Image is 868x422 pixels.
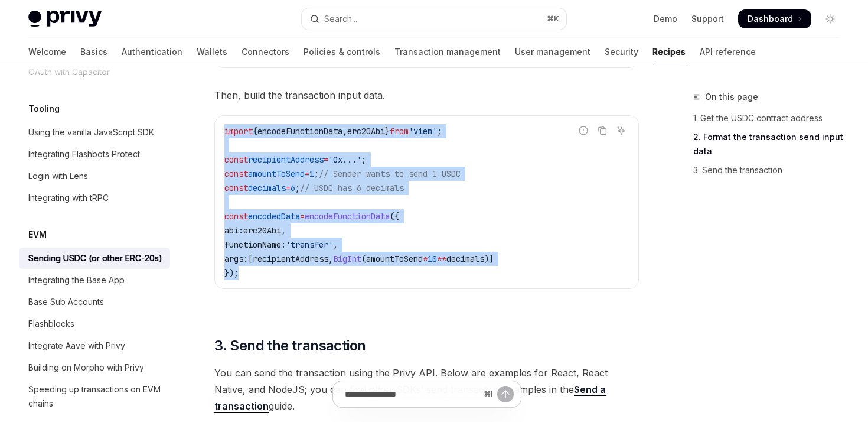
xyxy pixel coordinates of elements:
[224,168,248,179] span: const
[19,270,170,291] a: Integrating the Base App
[821,9,840,28] button: Toggle dark mode
[248,154,324,165] span: recipientAddress
[342,126,347,137] span: ,
[314,168,319,179] span: ;
[243,225,281,236] span: erc20Abi
[437,126,442,137] span: ;
[547,14,559,24] span: ⌘ K
[19,144,170,165] a: Integrating Flashbots Protect
[224,211,248,222] span: const
[214,87,639,103] span: Then, build the transaction input data.
[28,382,163,411] div: Speeding up transactions on EVM chains
[302,8,566,30] button: Open search
[333,254,361,264] span: BigInt
[693,128,849,161] a: 2. Format the transaction send input data
[242,38,289,66] a: Connectors
[28,317,74,331] div: Flashblocks
[324,154,328,165] span: =
[515,38,590,66] a: User management
[248,211,300,222] span: encodedData
[328,154,361,165] span: '0x...'
[28,295,104,309] div: Base Sub Accounts
[19,248,170,269] a: Sending USDC (or other ERC-20s)
[394,38,501,66] a: Transaction management
[214,336,366,355] span: 3. Send the transaction
[748,13,793,25] span: Dashboard
[366,254,423,264] span: amountToSend
[224,126,253,137] span: import
[224,183,248,193] span: const
[80,38,107,66] a: Basics
[446,254,484,264] span: decimals
[324,12,357,26] div: Search...
[497,386,514,402] button: Send message
[304,38,380,66] a: Policies & controls
[224,268,239,278] span: });
[19,122,170,143] a: Using the vanilla JavaScript SDK
[300,211,305,222] span: =
[28,251,162,265] div: Sending USDC (or other ERC-20s)
[652,38,686,66] a: Recipes
[19,357,170,378] a: Building on Morpho with Privy
[224,225,243,236] span: abi:
[390,126,409,137] span: from
[253,126,257,137] span: {
[693,109,849,128] a: 1. Get the USDC contract address
[122,38,182,66] a: Authentication
[248,183,286,193] span: decimals
[691,13,724,25] a: Support
[345,381,479,407] input: Ask a question...
[428,254,437,264] span: 10
[28,361,144,375] div: Building on Morpho with Privy
[614,123,629,138] button: Ask AI
[700,38,756,66] a: API reference
[361,254,366,264] span: (
[224,239,286,250] span: functionName:
[19,379,170,414] a: Speeding up transactions on EVM chains
[605,38,638,66] a: Security
[333,239,338,250] span: ,
[248,254,253,264] span: [
[197,38,227,66] a: Wallets
[28,169,88,183] div: Login with Lens
[595,123,610,138] button: Copy the contents from the code block
[693,161,849,180] a: 3. Send the transaction
[224,154,248,165] span: const
[361,154,366,165] span: ;
[291,183,295,193] span: 6
[28,228,47,242] h5: EVM
[385,126,390,137] span: }
[28,125,154,139] div: Using the vanilla JavaScript SDK
[28,38,66,66] a: Welcome
[28,273,125,287] div: Integrating the Base App
[19,187,170,209] a: Integrating with tRPC
[738,9,811,28] a: Dashboard
[28,11,102,27] img: light logo
[281,225,286,236] span: ,
[390,211,399,222] span: ({
[300,183,404,193] span: // USDC has 6 decimals
[319,168,461,179] span: // Sender wants to send 1 USDC
[28,339,125,353] div: Integrate Aave with Privy
[309,168,314,179] span: 1
[305,211,390,222] span: encodeFunctionData
[347,126,385,137] span: erc20Abi
[28,147,140,161] div: Integrating Flashbots Protect
[19,335,170,356] a: Integrate Aave with Privy
[248,168,305,179] span: amountToSend
[28,102,60,116] h5: Tooling
[305,168,309,179] span: =
[654,13,677,25] a: Demo
[295,183,300,193] span: ;
[576,123,591,138] button: Report incorrect code
[286,183,291,193] span: =
[705,90,758,104] span: On this page
[286,239,333,250] span: 'transfer'
[484,254,494,264] span: )]
[19,291,170,313] a: Base Sub Accounts
[328,254,333,264] span: ,
[19,313,170,335] a: Flashblocks
[28,191,109,205] div: Integrating with tRPC
[409,126,437,137] span: 'viem'
[253,254,328,264] span: recipientAddress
